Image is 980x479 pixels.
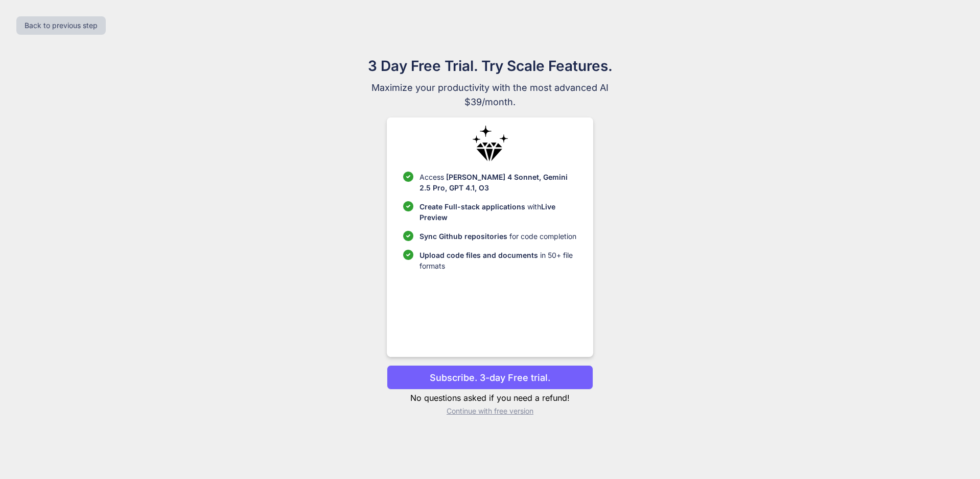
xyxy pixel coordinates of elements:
span: Create Full-stack applications [419,202,527,211]
img: checklist [403,231,413,241]
span: $39/month. [318,95,662,109]
p: with [419,201,576,223]
p: Access [419,172,576,193]
span: Sync Github repositories [419,232,507,241]
span: Maximize your productivity with the most advanced AI [318,81,662,95]
p: No questions asked if you need a refund! [387,392,593,404]
button: Back to previous step [16,16,106,35]
span: [PERSON_NAME] 4 Sonnet, Gemini 2.5 Pro, GPT 4.1, O3 [419,173,568,192]
img: checklist [403,172,413,182]
span: Upload code files and documents [419,251,538,259]
p: Continue with free version [387,406,593,416]
p: for code completion [419,231,576,242]
img: checklist [403,250,413,260]
button: Subscribe. 3-day Free trial. [387,365,593,390]
h1: 3 Day Free Trial. Try Scale Features. [318,55,662,77]
p: in 50+ file formats [419,250,576,271]
p: Subscribe. 3-day Free trial. [430,371,550,385]
img: checklist [403,201,413,211]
